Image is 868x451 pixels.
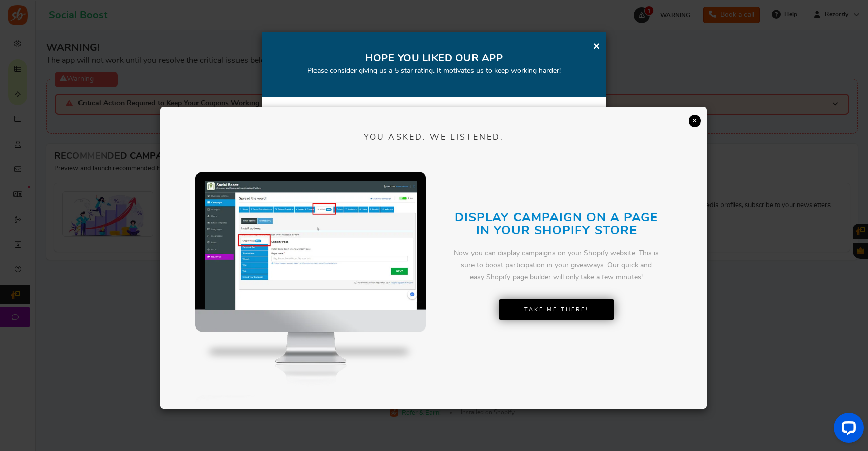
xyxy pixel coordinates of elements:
[499,299,614,320] a: Take Me There!
[453,248,659,283] div: Now you can display campaigns on your Shopify website. This is sure to boost participation in you...
[453,211,659,238] h2: DISPLAY CAMPAIGN ON A PAGE IN YOUR SHOPIFY STORE
[205,181,417,309] img: screenshot
[195,172,426,405] img: mockup
[364,133,504,142] span: YOU ASKED. WE LISTENED.
[825,408,868,451] iframe: LiveChat chat widget
[689,115,701,127] a: ×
